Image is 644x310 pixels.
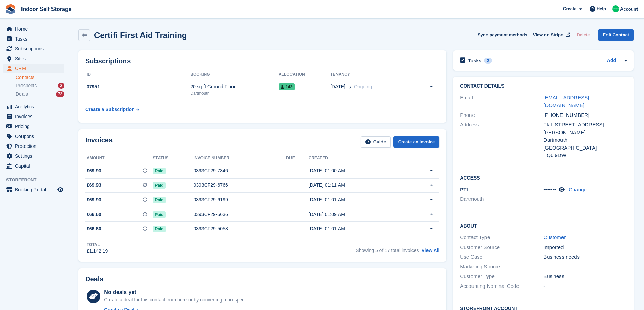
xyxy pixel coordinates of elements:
[543,136,627,144] div: Dartmouth
[309,153,403,164] th: Created
[354,84,372,89] span: Ongoing
[3,34,64,44] a: menu
[194,182,286,189] div: 0393CF29-6766
[190,90,279,96] div: Dartmouth
[356,248,419,253] span: Showing 5 of 17 total invoices
[85,103,139,116] a: Create a Subscription
[3,122,64,131] a: menu
[3,102,64,111] a: menu
[15,151,56,161] span: Settings
[16,91,28,97] span: Deals
[194,196,286,203] div: 0393CF29-6199
[543,282,627,290] div: -
[460,174,627,181] h2: Access
[194,225,286,232] div: 0393CF29-5058
[330,83,345,90] span: [DATE]
[15,122,56,131] span: Pricing
[279,83,295,90] span: 142
[563,5,576,12] span: Create
[569,187,587,192] a: Change
[15,54,56,63] span: Sites
[361,136,391,148] a: Guide
[330,69,412,80] th: Tenancy
[15,24,56,34] span: Home
[87,225,101,232] span: £66.60
[286,153,308,164] th: Due
[16,82,64,89] a: Prospects 2
[85,136,113,148] h2: Invoices
[87,182,101,189] span: £69.93
[15,102,56,111] span: Analytics
[58,83,64,89] div: 2
[3,24,64,34] a: menu
[533,32,563,38] span: View on Stripe
[16,74,64,81] a: Contacts
[3,185,64,195] a: menu
[460,195,543,203] li: Dartmouth
[85,57,439,65] h2: Subscriptions
[15,44,56,53] span: Subscriptions
[3,44,64,53] a: menu
[85,153,153,164] th: Amount
[309,182,403,189] div: [DATE] 01:11 AM
[309,225,403,232] div: [DATE] 01:01 AM
[15,141,56,151] span: Protection
[460,263,543,271] div: Marketing Source
[612,5,619,12] img: Helen Nicholls
[15,131,56,141] span: Coupons
[543,152,627,159] div: TQ6 9DW
[543,273,627,280] div: Business
[87,167,101,174] span: £69.93
[87,242,108,248] div: Total
[85,275,103,283] h2: Deals
[309,167,403,174] div: [DATE] 01:00 AM
[94,31,187,40] h2: Certifi First Aid Training
[153,168,165,174] span: Paid
[460,282,543,290] div: Accounting Nominal Code
[87,248,108,255] div: £1,142.19
[190,69,279,80] th: Booking
[574,29,593,41] button: Delete
[543,121,627,136] div: Flat [STREET_ADDRESS][PERSON_NAME]
[3,141,64,151] a: menu
[543,263,627,271] div: -
[530,29,571,41] a: View on Stripe
[460,187,468,192] span: PTI
[620,6,638,13] span: Account
[153,197,165,203] span: Paid
[104,288,247,296] div: No deals yet
[309,211,403,218] div: [DATE] 01:09 AM
[6,176,68,183] span: Storefront
[56,91,64,97] div: 72
[543,234,566,240] a: Customer
[468,58,481,64] h2: Tasks
[279,69,330,80] th: Allocation
[393,136,440,148] a: Create an Invoice
[598,29,634,41] a: Edit Contact
[153,211,165,218] span: Paid
[15,112,56,121] span: Invoices
[460,234,543,242] div: Contact Type
[153,226,165,232] span: Paid
[5,4,16,14] img: stora-icon-8386f47178a22dfd0bd8f6a31ec36ba5ce8667c1dd55bd0f319d3a0aa187defe.svg
[153,153,193,164] th: Status
[194,211,286,218] div: 0393CF29-5636
[478,29,527,41] button: Sync payment methods
[15,34,56,44] span: Tasks
[460,253,543,261] div: Use Case
[87,211,101,218] span: £66.60
[3,161,64,171] a: menu
[460,273,543,280] div: Customer Type
[3,131,64,141] a: menu
[56,186,64,194] a: Preview store
[460,222,627,229] h2: About
[543,187,556,192] span: •••••••
[421,248,439,253] a: View All
[543,95,589,108] a: [EMAIL_ADDRESS][DOMAIN_NAME]
[607,57,616,65] a: Add
[460,111,543,119] div: Phone
[87,196,101,203] span: £69.93
[153,182,165,189] span: Paid
[543,111,627,119] div: [PHONE_NUMBER]
[3,64,64,73] a: menu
